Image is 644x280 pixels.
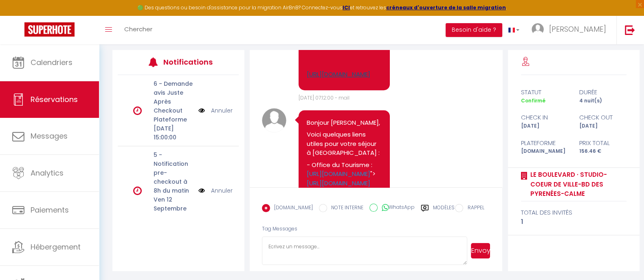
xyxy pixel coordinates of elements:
span: Hébergement [31,242,81,252]
span: Chercher [124,25,152,33]
p: - Office du Tourisme : "> [307,161,382,188]
p: [DATE] 15:00:00 [154,124,193,142]
div: durée [574,87,632,97]
img: Super Booking [24,22,75,37]
div: check out [574,113,632,122]
h3: Notifications [163,53,214,71]
div: [DATE] [574,122,632,130]
img: logout [625,25,635,35]
div: 156.46 € [574,148,632,155]
span: Messages [31,131,68,141]
span: Paiements [31,205,69,215]
a: [URL][DOMAIN_NAME] [307,179,370,187]
a: créneaux d'ouverture de la salle migration [386,4,506,11]
a: ICI [343,4,350,11]
label: Modèles [433,204,455,218]
img: NO IMAGE [198,186,205,195]
label: WhatsApp [378,204,415,213]
div: 1 [521,217,626,227]
div: Plateforme [516,138,574,148]
span: [DATE] 07:12:00 - mail [299,94,349,101]
p: 6 - Demande avis Juste Après Checkout Plateforme [154,79,193,124]
a: [URL][DOMAIN_NAME] [307,70,370,78]
a: Chercher [118,16,158,44]
label: RAPPEL [463,204,484,213]
div: 4 nuit(s) [574,97,632,105]
button: Ouvrir le widget de chat LiveChat [7,3,31,28]
label: NOTE INTERNE [327,204,363,213]
img: NO IMAGE [198,106,205,115]
a: [URL][DOMAIN_NAME] [307,169,370,178]
a: ... [PERSON_NAME] [525,16,616,44]
a: Le Boulevard · Studio-Coeur de ville-Bd des Pyrenées-Calme [528,170,626,199]
img: avatar.png [262,108,286,132]
div: statut [516,87,574,97]
button: Envoyer [471,243,490,258]
button: Besoin d'aide ? [446,23,502,37]
span: Analytics [31,168,64,178]
label: [DOMAIN_NAME] [270,204,313,213]
p: Voici quelques liens utiles pour votre séjour à [GEOGRAPHIC_DATA] : [307,130,382,158]
p: Bonjour [PERSON_NAME], [307,118,382,128]
span: Confirmé [521,97,545,104]
p: Ven 12 Septembre 2025 08:00:00 [154,195,193,231]
a: Annuler [211,186,233,195]
div: Prix total [574,138,632,148]
div: [DATE] [516,122,574,130]
div: [DOMAIN_NAME] [516,148,574,155]
span: Réservations [31,94,78,104]
img: ... [532,23,544,35]
div: total des invités [521,208,626,217]
p: 5 - Notification pre-checkout à 8h du matin [154,150,193,195]
span: Calendriers [31,57,73,67]
span: [PERSON_NAME] [549,24,606,34]
div: check in [516,113,574,122]
a: Annuler [211,106,233,115]
span: Tag Messages [262,225,297,232]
